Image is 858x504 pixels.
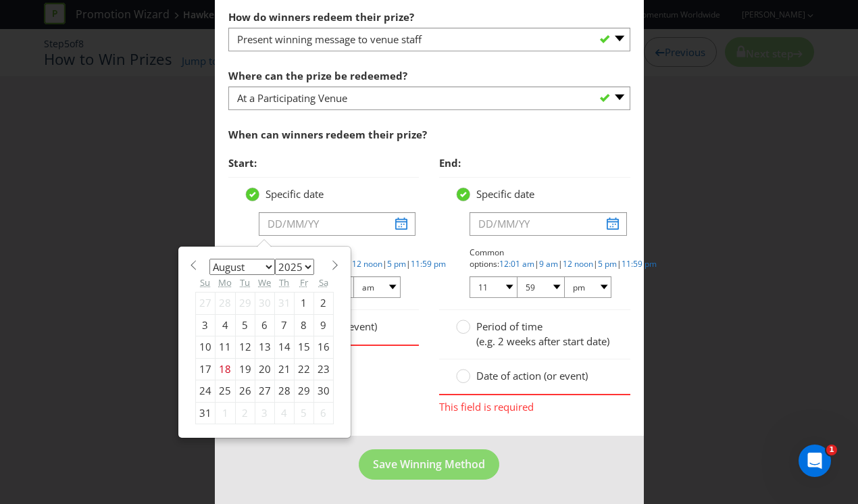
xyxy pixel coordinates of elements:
div: 16 [313,336,333,358]
abbr: Monday [218,276,232,288]
div: 2 [313,293,333,314]
a: 12 noon [352,258,382,270]
div: 17 [195,358,215,380]
span: | [617,258,622,270]
div: 5 [294,402,313,424]
iframe: Intercom live chat [799,445,831,477]
abbr: Friday [300,276,308,288]
abbr: Wednesday [258,276,271,288]
button: Save Winning Method [359,449,499,480]
div: 23 [313,358,333,380]
div: 14 [274,336,294,358]
span: Where can the prize be redeemed? [228,69,407,82]
div: 1 [294,293,313,314]
span: End: [439,156,461,170]
div: 28 [274,380,294,402]
input: DD/MM/YY [259,212,416,236]
a: 11:59 pm [622,258,657,270]
abbr: Tuesday [240,276,250,288]
div: 6 [255,314,274,336]
div: 3 [195,314,215,336]
span: | [406,258,411,270]
div: 29 [235,293,255,314]
div: 6 [313,402,333,424]
span: This field is required [439,395,630,415]
span: | [382,258,387,270]
div: 9 [313,314,333,336]
div: 3 [255,402,274,424]
div: 28 [215,293,235,314]
div: 5 [235,314,255,336]
span: Date of action (or event) [476,369,588,382]
a: 5 pm [387,258,406,270]
div: 18 [215,358,235,380]
span: | [558,258,563,270]
div: 27 [195,293,215,314]
span: Specific date [266,187,324,201]
div: 29 [294,380,313,402]
span: Start: [228,156,257,170]
span: When can winners redeem their prize? [228,128,427,141]
a: 12:01 am [499,258,534,270]
div: 26 [235,380,255,402]
input: DD/MM/YY [470,212,627,236]
span: Specific date [476,187,534,201]
div: 20 [255,358,274,380]
div: 2 [235,402,255,424]
div: 25 [215,380,235,402]
div: 19 [235,358,255,380]
div: 21 [274,358,294,380]
div: 24 [195,380,215,402]
div: 4 [274,402,294,424]
div: 30 [313,380,333,402]
div: 31 [274,293,294,314]
div: 11 [215,336,235,358]
abbr: Thursday [279,276,289,288]
span: Save Winning Method [373,457,485,472]
div: 1 [215,402,235,424]
a: 11:59 pm [411,258,446,270]
div: 31 [195,402,215,424]
a: 5 pm [598,258,617,270]
span: (e.g. 2 weeks after start date) [476,334,609,348]
div: 7 [274,314,294,336]
div: 12 [235,336,255,358]
abbr: Saturday [319,276,328,288]
span: | [593,258,598,270]
a: 9 am [539,258,558,270]
div: 27 [255,380,274,402]
span: 1 [826,445,837,455]
span: How do winners redeem their prize? [228,10,414,24]
div: 13 [255,336,274,358]
div: 8 [294,314,313,336]
span: Common options: [470,247,504,270]
a: 12 noon [563,258,593,270]
abbr: Sunday [200,276,210,288]
span: | [534,258,539,270]
div: 4 [215,314,235,336]
div: 22 [294,358,313,380]
span: Period of time [476,320,542,333]
div: 30 [255,293,274,314]
div: 10 [195,336,215,358]
div: 15 [294,336,313,358]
